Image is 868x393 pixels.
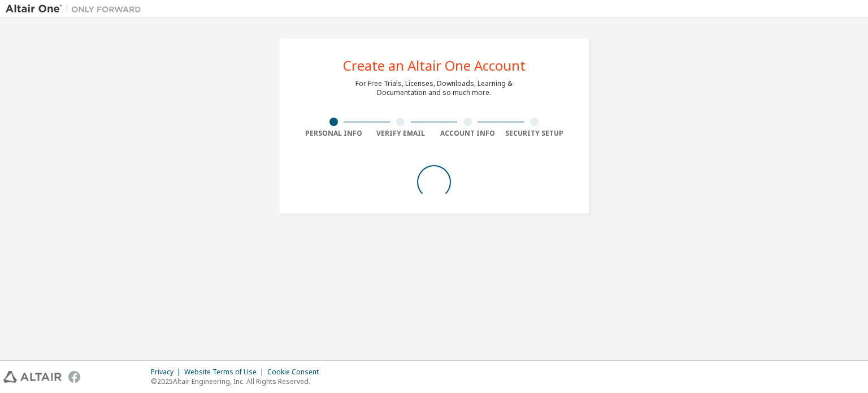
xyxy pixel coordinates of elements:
div: Create an Altair One Account [343,59,526,72]
p: © 2025 Altair Engineering, Inc. All Rights Reserved. [151,377,325,386]
img: facebook.svg [68,371,80,383]
div: Website Terms of Use [184,368,267,377]
div: For Free Trials, Licenses, Downloads, Learning & Documentation and so much more. [355,79,513,97]
div: Cookie Consent [267,368,325,377]
img: Altair One [6,3,147,15]
div: Security Setup [501,129,568,138]
div: Verify Email [367,129,435,138]
div: Account Info [434,129,501,138]
div: Personal Info [300,129,367,138]
img: altair_logo.svg [3,371,62,383]
div: Privacy [151,368,184,377]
